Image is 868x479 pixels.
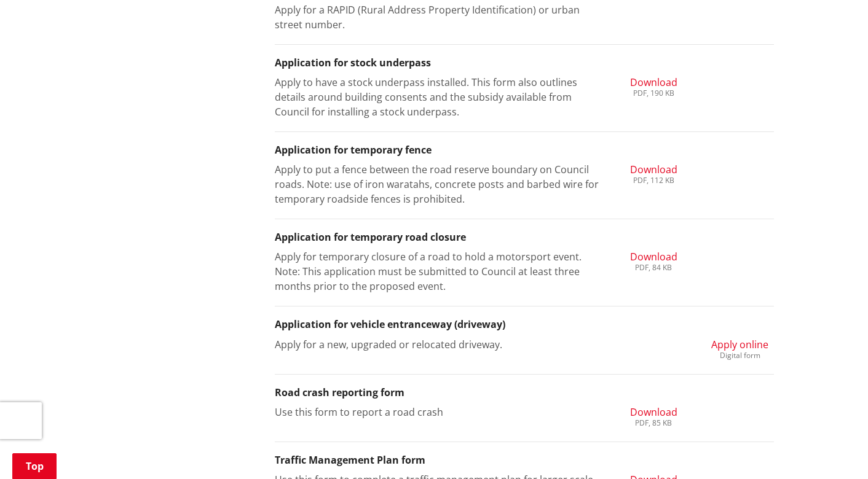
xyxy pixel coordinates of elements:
[630,177,677,184] div: PDF, 112 KB
[275,387,774,399] h3: Road crash reporting form
[630,75,677,97] a: Download PDF, 190 KB
[630,405,677,427] a: Download PDF, 85 KB
[630,405,677,419] span: Download
[630,163,677,176] span: Download
[12,453,57,479] a: Top
[275,2,601,32] p: Apply for a RAPID (Rural Address Property Identification) or urban street number.
[630,250,677,263] span: Download
[630,162,677,184] a: Download PDF, 112 KB
[711,338,768,351] span: Apply online
[630,76,677,89] span: Download
[275,249,601,294] p: Apply for temporary closure of a road to hold a motorsport event. Note: This application must be ...
[275,319,774,330] h3: Application for vehicle entranceway (driveway)
[630,90,677,97] div: PDF, 190 KB
[275,144,774,156] h3: Application for temporary fence
[811,427,856,472] iframe: Messenger Launcher
[275,337,601,352] p: Apply for a new, upgraded or relocated driveway.
[711,337,768,359] a: Apply online Digital form
[275,232,774,243] h3: Application for temporary road closure
[275,75,601,119] p: Apply to have a stock underpass installed. This form also outlines details around building consen...
[275,57,774,69] h3: Application for stock underpass
[630,419,677,427] div: PDF, 85 KB
[630,264,677,271] div: PDF, 84 KB
[275,454,774,466] h3: Traffic Management Plan form
[711,352,768,359] div: Digital form
[630,249,677,271] a: Download PDF, 84 KB
[275,405,601,419] p: Use this form to report a road crash
[275,162,601,206] p: Apply to put a fence between the road reserve boundary on Council roads. Note: use of iron warata...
